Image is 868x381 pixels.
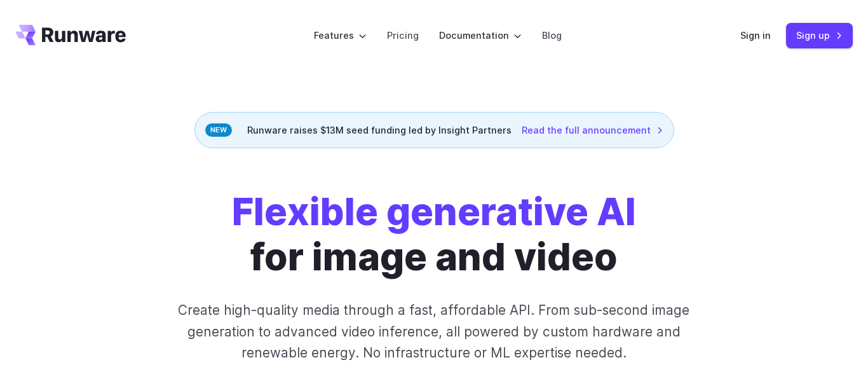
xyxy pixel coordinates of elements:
[232,189,636,234] strong: Flexible generative AI
[15,25,126,45] a: Go to /
[194,112,674,148] div: Runware raises $13M seed funding led by Insight Partners
[542,28,562,43] a: Blog
[786,23,853,48] a: Sign up
[522,123,663,137] a: Read the full announcement
[232,189,636,279] h1: for image and video
[166,300,702,363] p: Create high-quality media through a fast, affordable API. From sub-second image generation to adv...
[439,28,522,43] label: Documentation
[314,28,367,43] label: Features
[387,28,419,43] a: Pricing
[740,28,771,43] a: Sign in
